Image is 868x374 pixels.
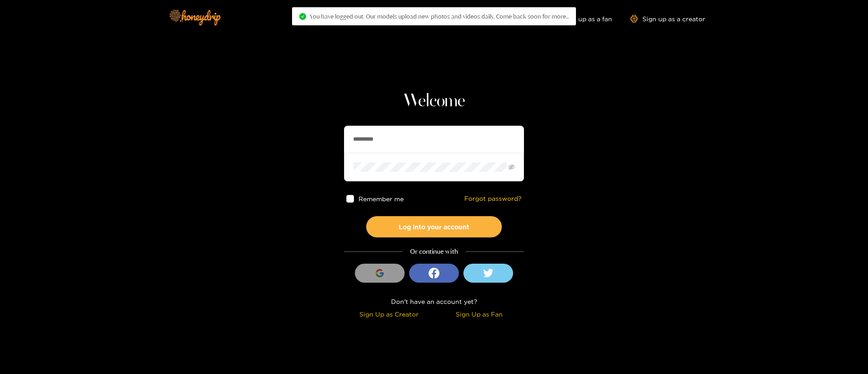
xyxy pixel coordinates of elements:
div: Sign Up as Creator [346,309,432,319]
div: Or continue with [344,246,524,257]
span: You have logged out. Our models upload new photos and videos daily. Come back soon for more.. [310,13,569,20]
div: Don't have an account yet? [344,296,524,307]
span: check-circle [299,13,306,20]
span: Remember me [359,195,404,202]
div: Sign Up as Fan [436,309,522,319]
h1: Welcome [344,90,524,112]
a: Sign up as a creator [630,15,705,23]
span: eye-invisible [509,164,514,170]
button: Log into your account [366,216,502,237]
a: Sign up as a fan [550,15,612,23]
a: Forgot password? [464,195,522,203]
